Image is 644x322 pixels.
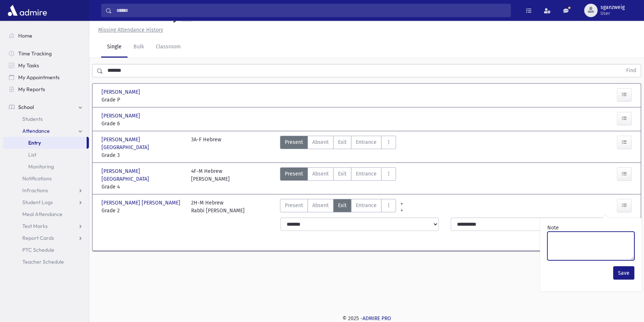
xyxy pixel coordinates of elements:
[3,196,89,208] a: Student Logs
[18,62,39,69] span: My Tasks
[191,199,245,215] div: 2H-M Hebrew Rabbi [PERSON_NAME]
[22,199,53,206] span: Student Logs
[312,170,329,178] span: Absent
[3,149,89,161] a: List
[101,37,128,58] a: Single
[285,170,303,178] span: Present
[22,116,43,122] span: Students
[102,199,182,207] span: [PERSON_NAME] [PERSON_NAME]
[102,151,184,159] span: Grade 3
[18,104,34,110] span: School
[102,207,184,215] span: Grade 2
[22,235,54,241] span: Report Cards
[3,161,89,173] a: Monitoring
[3,125,89,137] a: Attendance
[338,138,347,146] span: Exit
[6,3,49,18] img: AdmirePro
[18,74,59,81] span: My Appointments
[356,202,377,209] span: Entrance
[600,4,625,10] span: sganzweig
[312,202,329,209] span: Absent
[102,88,142,96] span: [PERSON_NAME]
[338,170,347,178] span: Exit
[3,208,89,220] a: Meal Attendance
[102,167,184,183] span: [PERSON_NAME][GEOGRAPHIC_DATA]
[3,30,89,42] a: Home
[22,223,48,229] span: Test Marks
[3,101,89,113] a: School
[22,128,50,134] span: Attendance
[18,86,45,93] span: My Reports
[22,258,64,265] span: Teacher Schedule
[600,10,625,16] span: User
[102,112,142,120] span: [PERSON_NAME]
[356,170,377,178] span: Entrance
[3,256,89,268] a: Teacher Schedule
[102,120,184,128] span: Grade 6
[622,64,641,77] button: Find
[22,211,62,218] span: Meal Attendance
[547,224,559,232] label: Note
[3,71,89,83] a: My Appointments
[22,247,54,253] span: PTC Schedule
[95,27,163,33] a: Missing Attendance History
[150,37,187,58] a: Classroom
[191,167,230,191] div: 4F-M Hebrew [PERSON_NAME]
[102,136,184,151] span: [PERSON_NAME][GEOGRAPHIC_DATA]
[280,136,396,159] div: AttTypes
[3,137,87,149] a: Entry
[22,175,52,182] span: Notifications
[3,48,89,59] a: Time Tracking
[18,32,32,39] span: Home
[338,202,347,209] span: Exit
[3,244,89,256] a: PTC Schedule
[102,183,184,191] span: Grade 4
[18,50,52,57] span: Time Tracking
[356,138,377,146] span: Entrance
[285,202,303,209] span: Present
[3,232,89,244] a: Report Cards
[613,266,634,280] button: Save
[191,136,221,159] div: 3A-F Hebrew
[3,59,89,71] a: My Tasks
[3,173,89,184] a: Notifications
[3,184,89,196] a: Infractions
[28,151,36,158] span: List
[280,167,396,191] div: AttTypes
[102,96,184,104] span: Grade P
[128,37,150,58] a: Bulk
[285,138,303,146] span: Present
[112,4,511,17] input: Search
[3,83,89,95] a: My Reports
[28,139,41,146] span: Entry
[280,199,396,215] div: AttTypes
[312,138,329,146] span: Absent
[3,113,89,125] a: Students
[28,163,54,170] span: Monitoring
[3,220,89,232] a: Test Marks
[22,187,48,194] span: Infractions
[98,27,163,33] u: Missing Attendance History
